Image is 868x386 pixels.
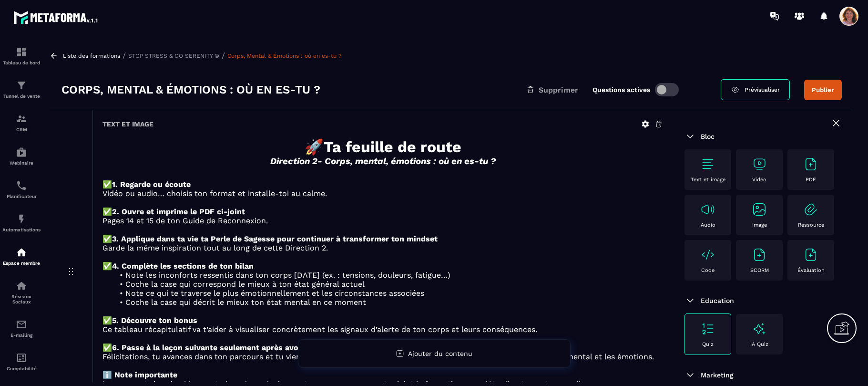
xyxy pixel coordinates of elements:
span: / [222,51,225,60]
span: Ajouter du contenu [408,350,472,357]
span: Marketing [701,371,734,379]
img: logo [13,9,99,26]
img: text-image no-wra [700,156,715,172]
span: Education [701,297,734,304]
a: emailemailE-mailing [2,312,41,345]
p: Comptabilité [2,366,41,371]
img: accountant [16,352,27,364]
img: arrow-down [684,295,696,306]
p: ✅ [102,180,663,189]
p: Tunnel de vente [2,94,41,99]
li: Coche la case qui décrit le mieux ton état mental en ce moment [114,298,663,307]
a: accountantaccountantComptabilité [2,345,41,378]
p: Automatisations [2,227,41,232]
p: ✅ [102,207,663,216]
span: Prévisualiser [745,86,780,93]
strong: ℹ️ Note importante [102,370,177,379]
strong: 5. Découvre ton bonus [112,316,197,325]
p: Audio [701,222,715,228]
a: Prévisualiser [721,79,790,100]
p: Planificateur [2,194,41,199]
a: social-networksocial-networkRéseaux Sociaux [2,273,41,312]
img: text-image no-wra [700,247,715,262]
p: Webinaire [2,160,41,166]
p: Quiz [702,341,714,347]
p: Garde la même inspiration tout au long de cette Direction 2. [102,243,663,252]
li: Note ce qui te traverse le plus émotionnellement et les circonstances associées [114,289,663,298]
p: IA Quiz [750,341,768,347]
a: Corps, Mental & Émotions : où en es-tu ? [227,52,342,59]
strong: 4. Complète les sections de ton bilan [112,261,254,271]
em: Direction 2- Corps, mental, émotions : où en es-tu ? [270,156,496,167]
img: text-image no-wra [803,247,818,262]
img: text-image no-wra [803,156,818,172]
strong: 3. Applique dans ta vie ta Perle de Sagesse pour continuer à transformer ton mindset [112,234,438,243]
p: Espace membre [2,261,41,266]
p: ✅ [102,234,663,243]
p: PDF [806,177,816,183]
p: ✅ [102,316,663,325]
a: automationsautomationsAutomatisations [2,206,41,240]
img: automations [16,213,27,225]
p: Vidéo [752,177,766,183]
li: Coche la case qui correspond le mieux à ton état général actuel [114,280,663,289]
p: Tableau de bord [2,60,41,65]
p: Image [752,222,767,228]
strong: 2. Ouvre et imprime le PDF ci-joint [112,207,245,216]
img: formation [16,113,27,125]
img: automations [16,247,27,258]
span: / [123,51,126,60]
strong: 1. Regarde ou écoute [112,180,191,189]
button: Publier [804,80,842,100]
a: Liste des formations [63,52,120,59]
img: scheduler [16,180,27,191]
p: Félicitations, tu avances dans ton parcours et tu viens d’explorer trois dimensions essentielles ... [102,352,663,361]
img: text-image [752,321,767,336]
img: email [16,319,27,330]
img: text-image no-wra [803,202,818,217]
img: formation [16,46,27,58]
strong: Ta feuille de route [324,138,461,156]
img: text-image no-wra [700,202,715,217]
strong: 6. Passe à la leçon suivante seulement après avoir validé toutes les étapes [112,343,397,352]
a: schedulerschedulerPlanificateur [2,173,41,206]
span: Bloc [701,133,715,140]
img: text-image no-wra [752,247,767,262]
span: Supprimer [539,85,578,94]
h3: Corps, Mental & Émotions : où en es-tu ? [61,82,320,97]
p: SCORM [750,267,769,273]
h1: 🚀 [102,138,663,156]
p: Ce tableau récapitulatif va t’aider à visualiser concrètement les signaux d’alerte de ton corps e... [102,325,663,334]
h6: Text et image [102,120,153,128]
a: automationsautomationsEspace membre [2,240,41,273]
img: formation [16,80,27,91]
p: CRM [2,127,41,132]
a: formationformationCRM [2,106,41,139]
li: Note les inconforts ressentis dans ton corps [DATE] (ex. : tensions, douleurs, fatigue…) [114,271,663,280]
p: Text et image [691,177,725,183]
a: formationformationTableau de bord [2,39,41,73]
a: STOP STRESS & GO SERENITY © [128,52,219,59]
p: ✅ [102,261,663,271]
label: Questions actives [592,86,650,94]
img: social-network [16,280,27,292]
p: Pages 14 et 15 de ton Guide de Reconnexion. [102,216,663,225]
p: Évaluation [797,267,825,273]
img: automations [16,146,27,158]
img: arrow-down [684,369,696,381]
img: text-image no-wra [752,202,767,217]
p: Ressource [798,222,824,228]
p: ✅ [102,343,663,352]
p: E-mailing [2,333,41,338]
img: arrow-down [684,131,696,142]
a: automationsautomationsWebinaire [2,139,41,173]
p: Réseaux Sociaux [2,294,41,304]
p: Vidéo ou audio… choisis ton format et installe-toi au calme. [102,189,663,198]
a: formationformationTunnel de vente [2,73,41,106]
p: Code [701,267,715,273]
img: text-image no-wra [700,321,715,336]
img: text-image no-wra [752,156,767,172]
